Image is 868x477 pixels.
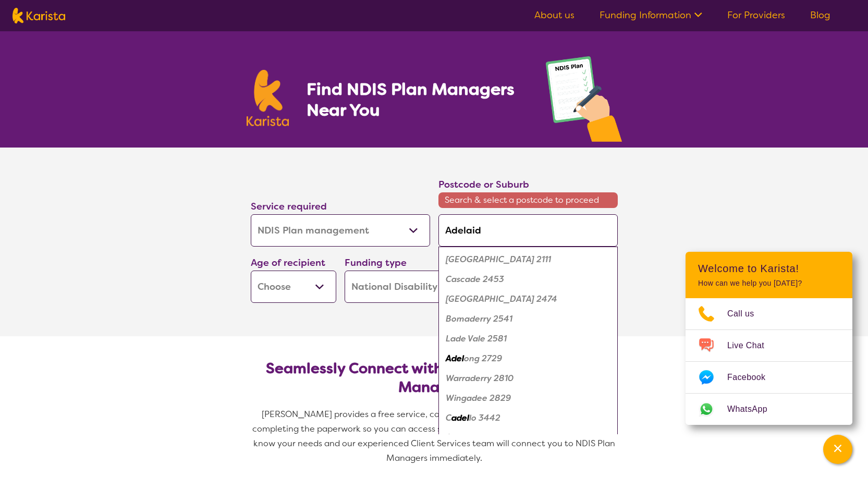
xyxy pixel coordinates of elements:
em: Adel [446,353,464,364]
div: Cadello 3442 [444,408,613,428]
button: Channel Menu [823,435,852,464]
img: Karista logo [247,70,289,126]
h2: Seamlessly Connect with NDIS-Registered Plan Managers [259,359,609,397]
em: Wingadee 2829 [446,393,511,403]
label: Service required [251,200,327,213]
span: [PERSON_NAME] provides a free service, connecting you to NDIS Plan Managers and completing the pa... [252,409,618,463]
em: Lade Vale 2581 [446,333,507,344]
img: Karista logo [13,8,65,23]
span: Live Chat [727,338,777,353]
em: Cascade 2453 [446,274,504,285]
span: Facebook [727,370,778,385]
label: Age of recipient [251,256,325,269]
input: Type [438,214,618,247]
a: For Providers [727,9,785,21]
label: Funding type [345,256,407,269]
span: WhatsApp [727,401,780,417]
em: [GEOGRAPHIC_DATA] 2474 [446,293,557,304]
em: adel [451,412,469,423]
h1: Find NDIS Plan Managers Near You [307,79,524,120]
div: Wadeville 2474 [444,289,613,309]
em: Warraderry 2810 [446,373,514,384]
div: Cascade 2453 [444,270,613,289]
h2: Welcome to Karista! [698,262,840,275]
em: [GEOGRAPHIC_DATA] 2111 [446,254,551,265]
a: About us [534,9,574,21]
div: Adelong 2729 [444,349,613,369]
a: Blog [810,9,830,21]
p: How can we help you [DATE]? [698,279,840,288]
ul: Choose channel [686,298,852,425]
div: Lade Vale 2581 [444,329,613,349]
label: Postcode or Suburb [438,178,529,191]
em: C [446,412,451,423]
div: Channel Menu [686,252,852,425]
em: Adel [446,432,464,443]
div: Adelaide Lead 3465 [444,428,613,448]
em: ong 2729 [464,353,502,364]
span: Search & select a postcode to proceed [438,192,618,208]
div: Bomaderry 2541 [444,309,613,329]
a: Funding Information [600,9,702,21]
div: Wingadee 2829 [444,388,613,408]
span: Call us [727,306,767,322]
a: Web link opens in a new tab. [686,394,852,425]
em: Bomaderry 2541 [446,313,512,324]
em: aide Lead 3465 [464,432,528,443]
div: Warraderry 2810 [444,369,613,388]
div: Gladesville 2111 [444,250,613,270]
img: plan-management [546,56,622,148]
em: lo 3442 [469,412,500,423]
